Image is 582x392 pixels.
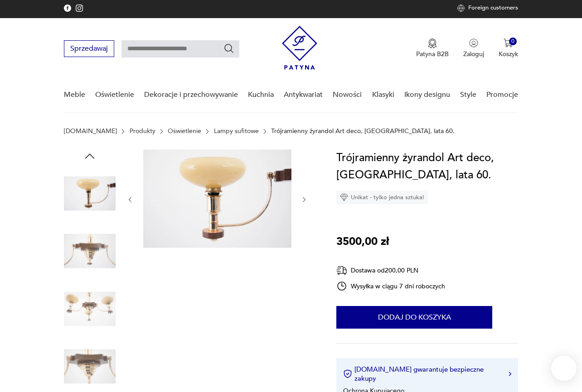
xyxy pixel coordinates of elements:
[336,191,428,204] div: Unikat - tylko jedna sztuka!
[343,365,511,383] button: [DOMAIN_NAME] gwarantuje bezpieczne zakupy
[416,50,449,58] p: Patyna B2B
[64,283,116,335] img: Zdjęcie produktu Trójramienny żyrandol Art deco, Polska, lata 60.
[336,281,445,292] div: Wysyłka w ciągu 7 dni roboczych
[223,43,234,54] button: Szukaj
[343,369,352,378] img: Ikona certyfikatu
[457,5,518,12] a: Foreign customers
[282,26,317,70] img: Patyna - sklep z meblami i dekoracjami vintage
[457,5,465,12] img: Ikona świata
[499,38,518,58] button: 0Koszyk
[336,149,518,184] h1: Trójramienny żyrandol Art deco, [GEOGRAPHIC_DATA], lata 60.
[336,233,389,250] p: 3500,00 zł
[469,38,478,48] img: Ikonka użytkownika
[143,149,291,248] img: Zdjęcie produktu Trójramienny żyrandol Art deco, Polska, lata 60.
[64,225,116,277] img: Zdjęcie produktu Trójramienny żyrandol Art deco, Polska, lata 60.
[64,46,114,53] a: Sprzedawaj
[64,40,114,57] button: Sprzedawaj
[333,77,362,112] a: Nowości
[336,306,492,329] button: Dodaj do koszyka
[64,167,116,219] img: Zdjęcie produktu Trójramienny żyrandol Art deco, Polska, lata 60.
[168,128,201,135] a: Oświetlenie
[499,50,518,58] p: Koszyk
[284,77,323,112] a: Antykwariat
[486,77,518,112] a: Promocje
[460,77,476,112] a: Style
[509,372,511,376] img: Ikona strzałki w prawo
[336,265,347,276] img: Ikona dostawy
[76,5,83,12] img: Facebook
[463,50,484,58] p: Zaloguj
[416,38,449,58] button: Patyna B2B
[130,128,155,135] a: Produkty
[95,77,134,112] a: Oświetlenie
[504,38,513,48] img: Ikona koszyka
[340,193,348,201] img: Ikona diamentu
[428,38,437,48] img: Ikona medalu
[463,38,484,58] button: Zaloguj
[214,128,259,135] a: Lampy sufitowe
[416,38,449,58] a: Ikona medaluPatyna B2B
[509,38,517,45] div: 0
[64,5,71,12] img: Facebook
[336,265,445,276] div: Dostawa od 200,00 PLN
[144,77,238,112] a: Dekoracje i przechowywanie
[64,77,85,112] a: Meble
[551,356,577,381] iframe: Smartsupp widget button
[248,77,274,112] a: Kuchnia
[372,77,394,112] a: Klasyki
[404,77,450,112] a: Ikony designu
[468,5,518,12] p: Foreign customers
[64,128,117,135] a: [DOMAIN_NAME]
[271,128,455,135] p: Trójramienny żyrandol Art deco, [GEOGRAPHIC_DATA], lata 60.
